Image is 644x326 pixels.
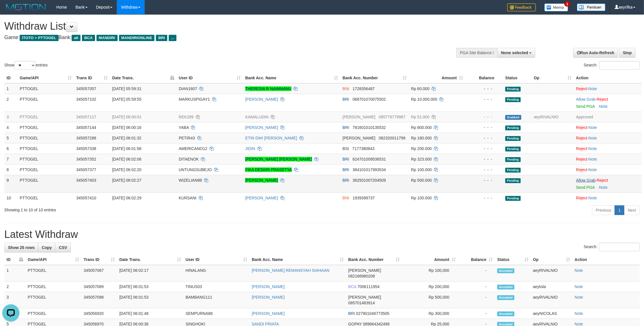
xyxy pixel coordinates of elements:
span: 345057338 [76,146,96,151]
span: all [72,35,80,41]
td: PTTOGEL [17,133,74,143]
span: REK289 [179,115,194,119]
span: Copy 1939399737 to clipboard [353,196,375,200]
td: Rp 300,000 [402,308,458,319]
th: Status [503,73,532,83]
span: Pending [505,196,521,201]
label: Show entries [4,61,48,70]
div: - - - [468,156,501,162]
div: - - - [468,135,501,141]
a: [PERSON_NAME] REMANSYAH SIAHAAN [252,268,329,273]
td: · [574,175,642,193]
span: [DATE] 06:01:58 [112,146,141,151]
span: BRI [343,167,349,172]
span: BRI [343,125,349,130]
span: [DATE] 06:00:16 [112,125,141,130]
td: SEMPURNA88 [183,308,249,319]
td: aeytola [531,282,572,292]
td: - [458,292,495,308]
div: Showing 1 to 10 of 10 entries [4,205,264,213]
div: - - - [468,96,501,102]
a: Note [589,167,597,172]
span: Pending [505,125,521,130]
span: BCA [82,35,95,41]
span: BRI [348,311,355,316]
span: Pending [505,178,521,183]
span: Rp 100.000 [411,167,432,172]
a: Copy [38,243,55,252]
span: 345057377 [76,167,96,172]
td: · [574,94,642,112]
span: Accepted [497,295,514,300]
a: Note [575,268,583,273]
span: Rp 500.000 [411,178,432,183]
span: [DATE] 06:02:27 [112,178,141,183]
input: Search: [599,243,640,251]
div: - - - [468,114,501,120]
img: Feedback.jpg [507,3,536,11]
th: Op: activate to sort column ascending [532,73,574,83]
a: Reject [576,146,587,151]
td: Rp 200,000 [402,282,458,292]
td: 4 [4,122,17,133]
th: Game/API: activate to sort column ascending [17,73,74,83]
span: Rp 51.000 [411,115,430,119]
span: BRI [343,157,349,161]
span: YABA [179,125,189,130]
span: Copy 7177380843 to clipboard [352,146,375,151]
td: aeyRIVALNIO [532,112,574,122]
span: Copy 7006111954 to clipboard [357,284,380,289]
span: Rp 800.000 [411,125,432,130]
span: Rp 323.000 [411,157,432,161]
span: Accepted [497,311,514,316]
td: PTTOGEL [17,154,74,164]
span: Copy 082320011799 to clipboard [379,136,405,140]
th: Amount: activate to sort column ascending [402,254,458,265]
a: Note [589,86,597,91]
span: KURSANI [179,196,196,200]
label: Search: [584,61,640,70]
td: [DATE] 06:01:53 [117,282,183,292]
span: Rp 10.000.000 [411,97,437,102]
td: aeyRIVALNIO [531,265,572,282]
a: Reject [576,136,587,140]
a: [PERSON_NAME] [252,311,285,316]
span: Copy 085701483914 to clipboard [348,301,375,305]
span: BNI [343,86,349,91]
label: Search: [584,243,640,251]
span: BNI [343,196,349,200]
th: Bank Acc. Name: activate to sort column ascending [249,254,346,265]
td: [DATE] 06:01:53 [117,292,183,308]
td: 3 [4,292,25,308]
span: Copy 082166980208 to clipboard [348,274,375,278]
a: [PERSON_NAME] [245,125,278,130]
span: Rp 200.000 [411,146,432,151]
span: Pending [505,136,521,141]
span: BRI [156,35,167,41]
span: Copy 085779779987 to clipboard [379,115,405,119]
td: 7 [4,154,17,164]
td: · [574,154,642,164]
span: 345057102 [76,97,96,102]
td: · [574,143,642,154]
a: Note [575,311,583,316]
span: Pending [505,168,521,173]
td: PTTOGEL [25,282,81,292]
td: aeyRIVALNIO [531,292,572,308]
th: Date Trans.: activate to sort column ascending [117,254,183,265]
td: 9 [4,175,17,193]
td: [DATE] 06:01:48 [117,308,183,319]
td: 2 [4,94,17,112]
td: 345056920 [81,308,117,319]
td: Approved [574,112,642,122]
span: Rp 100.000 [411,196,432,200]
span: Pending [505,87,521,92]
a: Note [589,196,597,200]
a: CSV [55,243,71,252]
span: None selected [501,50,528,55]
th: Trans ID: activate to sort column ascending [81,254,117,265]
a: Show 25 rows [4,243,38,252]
span: MANDIRI [96,35,118,41]
span: BCA [348,284,356,289]
a: Previous [592,205,615,215]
